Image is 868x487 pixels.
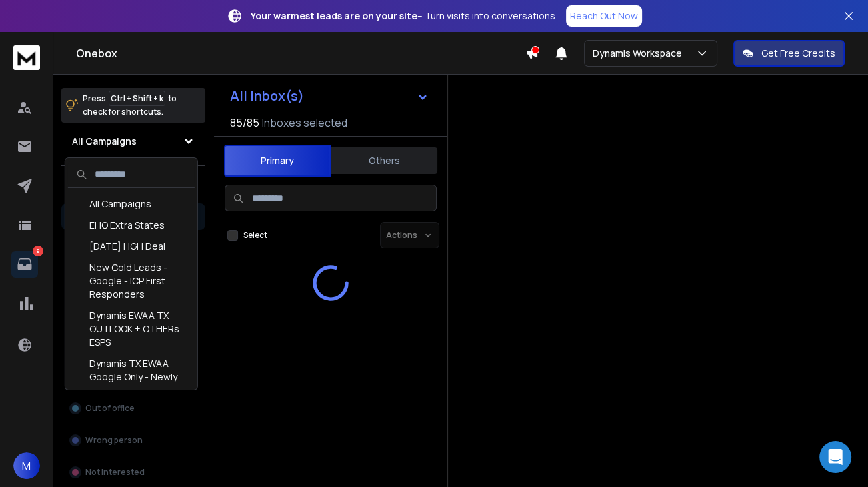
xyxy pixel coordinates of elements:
[76,45,525,61] h1: Onebox
[570,9,638,23] p: Reach Out Now
[68,305,195,353] div: Dynamis EWAA TX OUTLOOK + OTHERs ESPS
[230,115,259,131] span: 85 / 85
[68,215,195,236] div: EHO Extra States
[68,353,195,401] div: Dynamis TX EWAA Google Only - Newly Warmed
[224,145,331,177] button: Primary
[13,452,40,479] span: M
[68,193,195,215] div: All Campaigns
[33,246,43,256] p: 9
[593,47,687,60] p: Dynamis Workspace
[251,9,417,22] strong: Your warmest leads are on your site
[251,9,555,23] p: – Turn visits into conversations
[262,115,347,131] h3: Inboxes selected
[68,236,195,257] div: [DATE] HGH Deal
[761,47,835,60] p: Get Free Credits
[72,135,137,148] h1: All Campaigns
[13,45,40,70] img: logo
[819,441,851,473] div: Open Intercom Messenger
[83,92,177,119] p: Press to check for shortcuts.
[230,89,304,103] h1: All Inbox(s)
[109,91,165,106] span: Ctrl + Shift + k
[61,177,205,195] h3: Filters
[243,230,267,241] label: Select
[331,146,437,175] button: Others
[68,257,195,305] div: New Cold Leads - Google - ICP First Responders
